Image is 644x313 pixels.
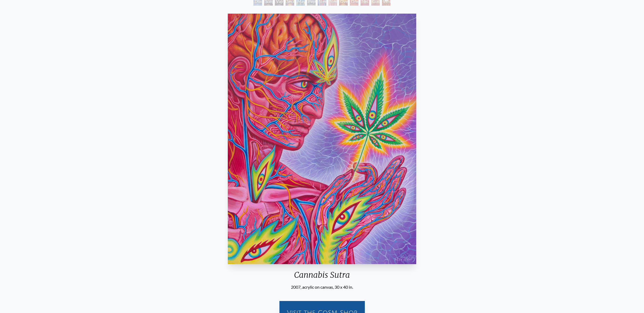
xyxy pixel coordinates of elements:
[226,284,418,290] div: 2007, acrylic on canvas, 30 x 40 in.
[228,14,416,264] img: Cannabis-Sutra-2007-Alex-Grey-watermarked.jpg
[226,270,418,284] div: Cannabis Sutra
